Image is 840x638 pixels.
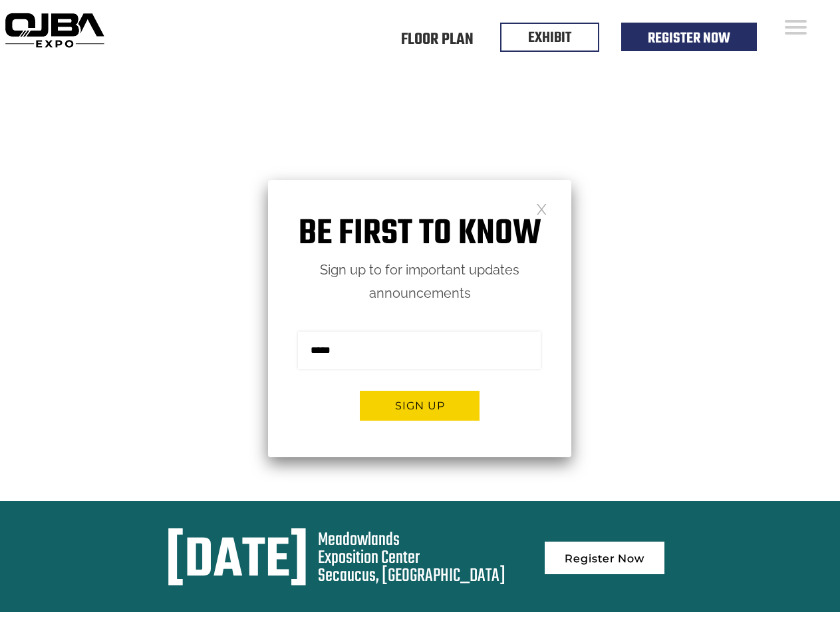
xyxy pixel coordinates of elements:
[268,259,571,305] p: Sign up to for important updates announcements
[318,531,505,585] div: Meadowlands Exposition Center Secaucus, [GEOGRAPHIC_DATA]
[166,531,309,592] div: [DATE]
[360,391,480,421] button: Sign up
[648,27,730,50] a: Register Now
[545,542,664,574] a: Register Now
[268,213,571,255] h1: Be first to know
[528,27,571,49] a: EXHIBIT
[536,203,547,214] a: Close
